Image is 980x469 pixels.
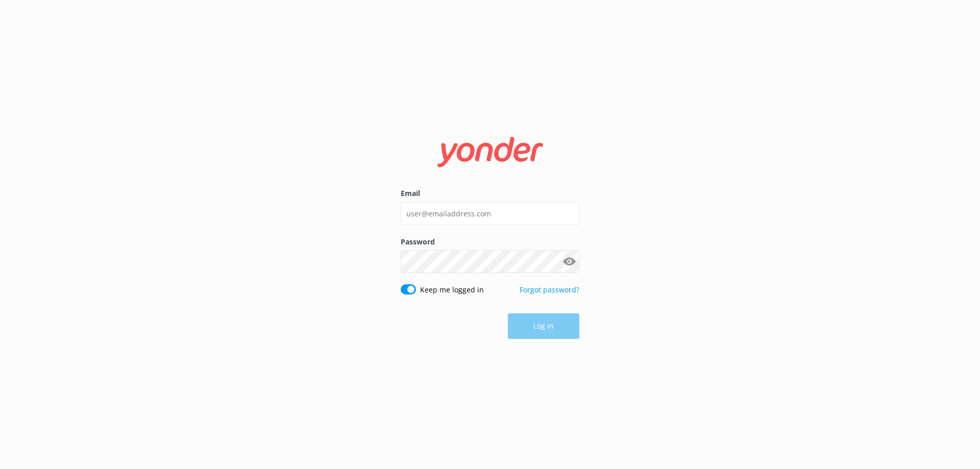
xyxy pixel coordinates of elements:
a: Forgot password? [520,285,579,294]
label: Email [401,188,579,199]
label: Keep me logged in [420,284,484,295]
button: Show password [559,252,579,272]
input: user@emailaddress.com [401,202,579,225]
label: Password [401,236,579,248]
